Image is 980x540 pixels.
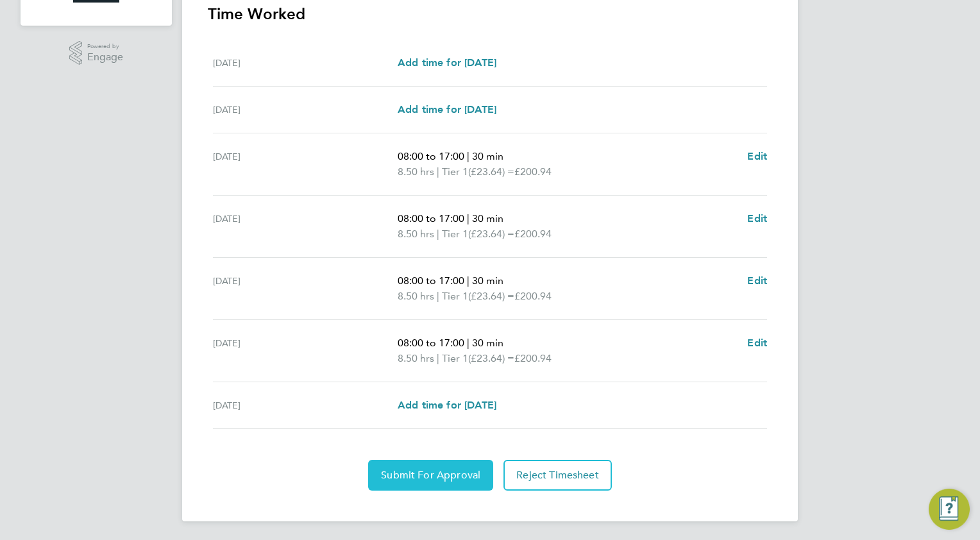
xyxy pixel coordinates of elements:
span: Reject Timesheet [516,469,599,482]
span: Add time for [DATE] [398,103,496,115]
span: 8.50 hrs [398,228,434,240]
span: (£23.64) = [468,290,514,302]
a: Edit [747,273,767,289]
span: | [467,274,469,287]
a: Add time for [DATE] [398,55,496,71]
span: 08:00 to 17:00 [398,212,464,224]
span: Tier 1 [442,289,468,304]
span: Edit [747,150,767,162]
a: Add time for [DATE] [398,398,496,413]
span: Edit [747,274,767,287]
span: 30 min [472,337,503,349]
span: | [437,290,439,302]
div: [DATE] [213,335,398,366]
span: 30 min [472,212,503,224]
span: Edit [747,212,767,224]
span: Tier 1 [442,226,468,242]
button: Engage Resource Center [929,489,970,530]
span: Add time for [DATE] [398,399,496,411]
span: (£23.64) = [468,228,514,240]
span: | [437,352,439,364]
span: Add time for [DATE] [398,56,496,69]
a: Edit [747,335,767,351]
a: Powered byEngage [69,41,124,65]
span: Tier 1 [442,164,468,180]
span: 8.50 hrs [398,290,434,302]
a: Edit [747,149,767,164]
span: | [467,212,469,224]
span: £200.94 [514,352,552,364]
span: 30 min [472,274,503,287]
span: 8.50 hrs [398,352,434,364]
span: | [437,165,439,178]
span: £200.94 [514,165,552,178]
span: (£23.64) = [468,352,514,364]
div: [DATE] [213,273,398,304]
div: [DATE] [213,398,398,413]
div: [DATE] [213,149,398,180]
span: 08:00 to 17:00 [398,337,464,349]
span: 30 min [472,150,503,162]
span: 08:00 to 17:00 [398,274,464,287]
span: | [437,228,439,240]
span: Engage [87,52,123,63]
div: [DATE] [213,211,398,242]
div: [DATE] [213,102,398,117]
a: Edit [747,211,767,226]
div: [DATE] [213,55,398,71]
span: £200.94 [514,228,552,240]
span: 08:00 to 17:00 [398,150,464,162]
h3: Time Worked [208,4,772,24]
span: | [467,337,469,349]
span: Powered by [87,41,123,52]
span: | [467,150,469,162]
button: Submit For Approval [368,460,493,491]
button: Reject Timesheet [503,460,612,491]
a: Add time for [DATE] [398,102,496,117]
span: Edit [747,337,767,349]
span: (£23.64) = [468,165,514,178]
span: £200.94 [514,290,552,302]
span: 8.50 hrs [398,165,434,178]
span: Tier 1 [442,351,468,366]
span: Submit For Approval [381,469,480,482]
